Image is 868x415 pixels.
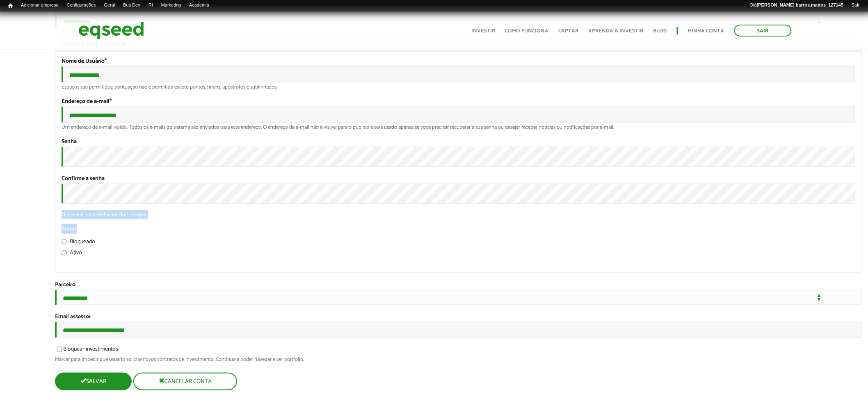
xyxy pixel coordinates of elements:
a: Sair [847,2,864,9]
a: Geral [100,2,119,9]
label: Bloqueado [62,239,95,247]
a: Adicionar empresa [17,2,63,9]
a: Blog [653,28,667,34]
a: Investir [472,28,496,34]
label: Confirme a senha [62,176,105,182]
a: Minha conta [688,28,724,34]
label: Email assessor [55,314,91,320]
a: Marketing [157,2,185,9]
label: Parceiro [55,282,75,288]
div: Digite sua nova senha nos dois campos [62,212,855,217]
a: RI [144,2,157,9]
button: Salvar [55,373,132,390]
a: Academia [185,2,213,9]
img: EqSeed [78,20,144,41]
a: Como funciona [505,28,549,34]
a: Captar [559,28,579,34]
div: Espaços são permitidos; pontuação não é permitida exceto pontos, hifens, apóstrofos e sublinhados. [62,84,855,90]
input: Bloqueado [62,239,67,244]
span: Início [8,3,13,9]
label: Senha [62,139,77,145]
input: Bloquear investimentos [52,347,67,352]
div: Um endereço de e-mail válido. Todos os e-mails do sistema são enviados para este endereço. O ende... [62,125,855,130]
button: Cancelar conta [133,373,237,390]
input: Ativo [62,250,67,255]
label: Bloquear investimentos [55,347,118,355]
a: Aprenda a investir [589,28,644,34]
span: Este campo é obrigatório. [105,57,107,66]
label: Ativo [62,250,82,258]
span: Este campo é obrigatório. [110,97,112,106]
strong: [PERSON_NAME].barros.mattos_127145 [757,2,843,7]
label: Endereço de e-mail [62,99,112,105]
label: Nome de Usuário [62,59,107,64]
a: Início [4,2,17,10]
label: Status [62,226,77,232]
a: Configurações [63,2,100,9]
div: Marcar para impedir que usuário solicite novos contratos de investimento. Continua a poder navega... [55,357,862,363]
a: Sair [734,25,792,36]
a: Bus Dev [119,2,144,9]
a: Olá[PERSON_NAME].barros.mattos_127145 [746,2,847,9]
